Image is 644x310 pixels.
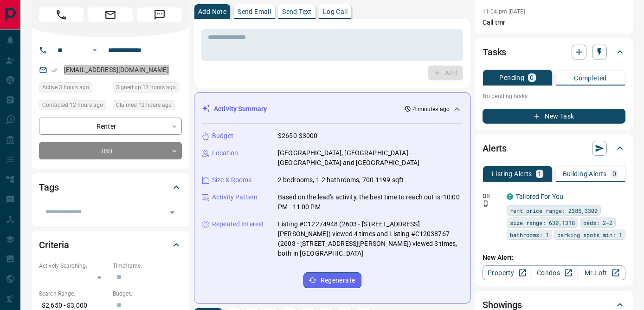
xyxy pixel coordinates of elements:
svg: Email Verified [51,67,58,73]
span: Message [137,7,182,22]
span: beds: 2-2 [583,218,612,227]
a: Tailored For You [516,193,563,200]
div: condos.ca [507,193,513,200]
p: Timeframe: [113,262,182,270]
span: Claimed 12 hours ago [116,100,172,110]
div: Tue Oct 14 2025 [39,82,108,95]
span: rent price range: 2385,3300 [510,206,598,215]
span: Contacted 12 hours ago [42,100,103,110]
p: Budget: [113,290,182,298]
p: Building Alerts [563,171,607,177]
div: Mon Oct 13 2025 [113,82,182,95]
p: Log Call [323,8,348,15]
p: Listing Alerts [492,171,532,177]
div: TBD [39,142,182,159]
a: Condos [530,265,578,280]
div: Mon Oct 13 2025 [39,100,108,113]
span: bathrooms: 1 [510,230,549,239]
p: Send Text [282,8,312,15]
p: Call tmr [483,18,625,27]
p: 11:04 pm [DATE] [483,8,525,15]
p: Search Range: [39,290,108,298]
p: Budget [212,131,233,141]
p: Completed [574,75,607,81]
p: Activity Pattern [212,192,258,202]
p: Add Note [198,8,226,15]
p: New Alert: [483,253,625,263]
button: Open [89,45,100,56]
div: Tags [39,176,182,198]
p: Size & Rooms [212,175,252,185]
svg: Push Notification Only [483,200,489,207]
p: Repeated Interest [212,219,264,229]
p: 0 [530,74,534,81]
p: Actively Searching: [39,262,108,270]
div: Alerts [483,137,625,159]
p: Activity Summary [214,104,267,114]
button: Open [166,206,179,219]
p: 2 bedrooms, 1-2 bathrooms, 700-1199 sqft [278,175,404,185]
p: Based on the lead's activity, the best time to reach out is: 10:00 PM - 11:00 PM [278,192,463,212]
h2: Alerts [483,141,507,156]
div: Tasks [483,41,625,63]
p: No pending tasks [483,89,625,103]
span: Active 3 hours ago [42,83,89,92]
p: Listing #C12274948 (2603 - [STREET_ADDRESS][PERSON_NAME]) viewed 4 times and Listing #C12038767 (... [278,219,463,258]
a: Mr.Loft [578,265,625,280]
p: Location [212,148,238,158]
div: Mon Oct 13 2025 [113,100,182,113]
div: Activity Summary4 minutes ago [202,100,463,118]
div: Criteria [39,234,182,256]
span: Call [39,7,84,22]
button: New Task [483,109,625,124]
h2: Tags [39,180,58,195]
p: 1 [538,171,541,177]
span: Signed up 12 hours ago [116,83,176,92]
span: parking spots min: 1 [557,230,622,239]
p: $2650-$3000 [278,131,317,141]
a: [EMAIL_ADDRESS][DOMAIN_NAME] [64,66,169,73]
h2: Tasks [483,45,506,59]
h2: Criteria [39,237,69,252]
button: Regenerate [303,272,361,288]
p: 0 [612,171,616,177]
p: [GEOGRAPHIC_DATA], [GEOGRAPHIC_DATA] - [GEOGRAPHIC_DATA] and [GEOGRAPHIC_DATA] [278,148,463,168]
p: Send Email [238,8,271,15]
a: Property [483,265,530,280]
p: Off [483,192,501,200]
p: 4 minutes ago [413,105,450,113]
div: Renter [39,118,182,135]
p: Pending [499,74,524,81]
span: size range: 630,1318 [510,218,575,227]
span: Email [88,7,133,22]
